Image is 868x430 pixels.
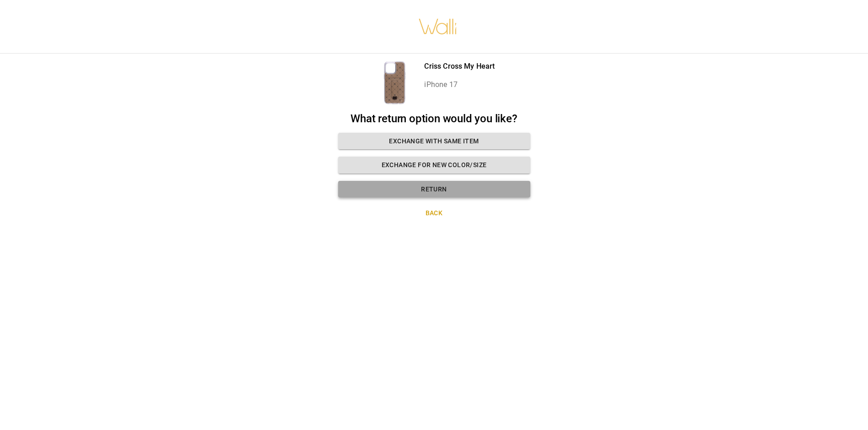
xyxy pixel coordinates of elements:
[338,157,530,174] button: Exchange for new color/size
[338,205,530,222] button: Back
[338,133,530,150] button: Exchange with same item
[424,79,495,90] p: iPhone 17
[418,7,458,46] img: walli-inc.myshopify.com
[424,61,495,72] p: Criss Cross My Heart
[338,112,530,125] h2: What return option would you like?
[338,181,530,198] button: Return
